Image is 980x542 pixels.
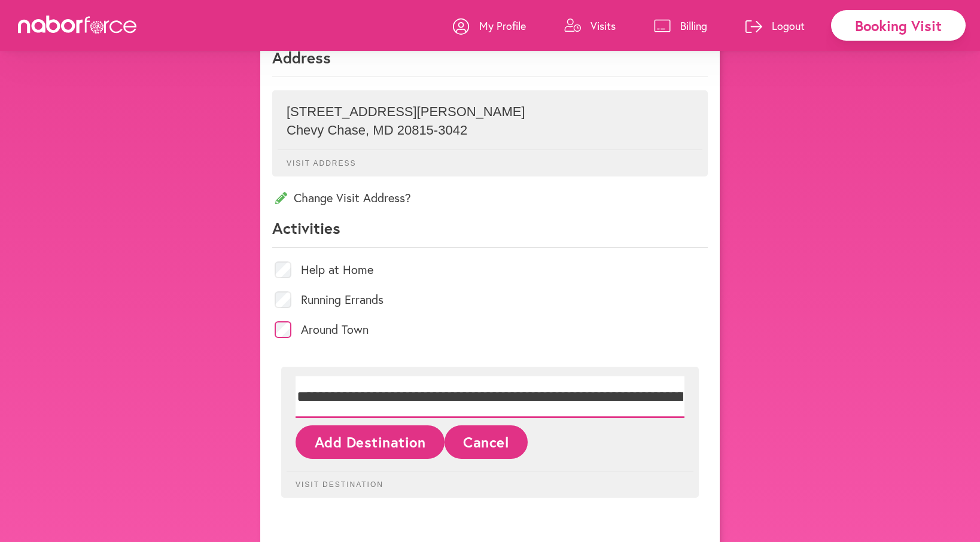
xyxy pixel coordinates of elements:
[301,294,384,306] label: Running Errands
[445,425,528,458] button: Cancel
[745,8,805,44] a: Logout
[564,8,616,44] a: Visits
[680,19,707,33] p: Billing
[287,123,693,138] p: Chevy Chase , MD 20815-3042
[287,471,693,489] p: Visit Destination
[453,8,526,44] a: My Profile
[301,264,373,276] label: Help at Home
[591,19,616,33] p: Visits
[772,19,805,33] p: Logout
[272,47,708,77] p: Address
[287,104,693,120] p: [STREET_ADDRESS][PERSON_NAME]
[479,19,526,33] p: My Profile
[654,8,707,44] a: Billing
[296,425,445,458] button: Add Destination
[301,324,369,336] label: Around Town
[272,218,708,248] p: Activities
[272,190,708,206] p: Change Visit Address?
[278,150,702,168] p: Visit Address
[831,10,966,41] div: Booking Visit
